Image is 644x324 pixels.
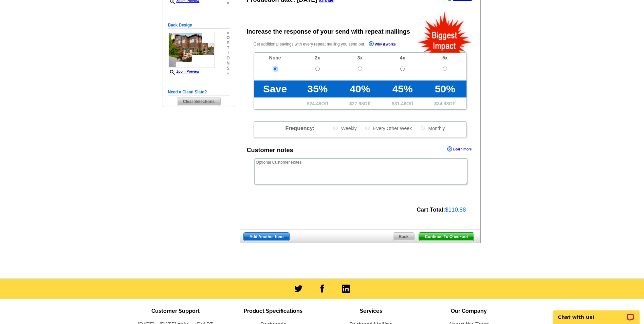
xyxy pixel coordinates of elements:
td: 3x [339,53,381,63]
span: Product Specifications [244,308,302,314]
label: Every Other Week [365,125,412,131]
td: Save [254,80,296,97]
span: 31.48 [394,101,406,106]
span: Our Company [451,308,487,314]
span: Clear Selections [177,97,220,106]
label: Monthly [420,125,445,131]
strong: Cart Total: [417,206,445,213]
span: o [226,35,229,40]
span: 34.98 [437,101,449,106]
span: Frequency: [285,125,314,131]
input: Monthly [421,126,425,130]
h5: Back Design [168,22,230,29]
h5: Need a Clean Slate? [168,89,230,95]
a: Learn more [447,146,472,152]
span: 27.98 [352,101,364,106]
span: p [226,40,229,46]
td: 40% [339,80,381,97]
span: $110.88 [445,206,466,213]
td: 2x [296,53,339,63]
span: i [226,51,229,56]
div: Increase the response of your send with repeat mailings [247,27,410,36]
td: 4x [381,53,424,63]
span: Services [360,308,382,314]
input: Every Other Week [365,126,370,130]
span: » [226,0,229,5]
a: Add Another Item [243,232,290,241]
td: $ Off [381,97,424,109]
td: $ Off [339,97,381,109]
td: 5x [424,53,466,63]
span: » [226,30,229,35]
img: biggestImpact.png [417,11,473,53]
iframe: LiveChat chat widget [549,303,644,324]
div: Customer notes [247,146,293,155]
a: Back [393,232,415,241]
span: n [226,61,229,66]
p: Get additional savings with every repeat mailing you send out. [254,40,410,48]
td: 35% [296,80,339,97]
span: » [226,71,229,76]
span: Customer Support [151,308,200,314]
td: $ Off [424,97,466,109]
td: $ Off [296,97,339,109]
a: Why it works [369,41,396,48]
span: 24.49 [310,101,321,106]
span: Continue To Checkout [419,233,474,241]
img: small-thumb.jpg [168,32,215,68]
span: o [226,56,229,61]
input: Weekly [333,126,338,130]
td: None [254,53,296,63]
a: Zoom Preview [168,70,200,73]
td: 50% [424,80,466,97]
td: 45% [381,80,424,97]
span: t [226,46,229,51]
span: s [226,66,229,71]
label: Weekly [333,125,357,131]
